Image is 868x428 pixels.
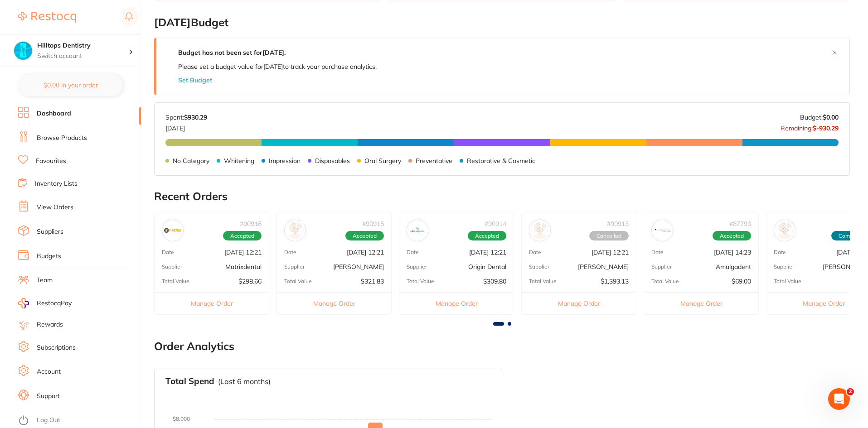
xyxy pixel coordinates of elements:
p: # 90913 [607,220,629,227]
img: Henry Schein Halas [776,222,793,239]
p: Supplier [407,264,427,270]
span: Accepted [713,231,751,241]
p: # 90916 [240,220,262,227]
p: (Last 6 months) [218,377,271,385]
p: [DATE] 12:21 [347,249,384,256]
img: Hilltops Dentistry [14,42,32,60]
button: Manage Order [522,292,636,314]
p: Supplier [651,264,672,270]
button: Manage Order [155,292,269,314]
p: Budget: [800,114,839,121]
img: Origin Dental [409,222,426,239]
span: 2 [847,388,854,395]
p: Whitening [224,157,254,164]
h2: Order Analytics [154,340,850,353]
p: [DATE] 12:21 [592,249,629,256]
p: Preventative [416,157,452,164]
a: Team [37,276,53,285]
p: Origin Dental [468,263,506,270]
a: Restocq Logo [18,7,76,28]
p: Total Value [774,278,801,284]
img: RestocqPay [18,298,29,308]
img: Henry Schein Halas [531,222,548,239]
p: [DATE] 12:21 [224,249,262,256]
strong: $930.29 [184,113,207,121]
p: $69.00 [732,278,751,285]
img: Restocq Logo [18,12,76,23]
strong: Budget has not been set for [DATE] . [178,48,286,57]
p: Date [162,249,174,255]
span: Accepted [468,231,506,241]
p: [PERSON_NAME] [333,263,384,270]
a: Dashboard [37,109,71,118]
p: Disposables [315,157,350,164]
a: View Orders [37,203,73,212]
p: Total Value [162,278,189,284]
span: RestocqPay [37,299,72,308]
a: Account [37,367,61,376]
a: Inventory Lists [35,179,78,188]
p: Supplier [774,264,794,270]
strong: $-930.29 [813,124,839,132]
h3: Total Spend [165,376,214,386]
p: Total Value [651,278,679,284]
button: Log Out [18,414,138,428]
a: Browse Products [37,134,87,143]
p: Supplier [529,264,549,270]
a: Support [37,392,60,401]
p: [DATE] 14:23 [714,249,751,256]
a: Rewards [37,320,63,329]
a: Favourites [36,157,66,166]
img: Matrixdental [164,222,181,239]
p: Oral Surgery [364,157,401,164]
p: [PERSON_NAME] [578,263,629,270]
p: $321.83 [361,278,384,285]
p: Total Value [529,278,557,284]
p: Remaining: [781,121,839,132]
button: Set Budget [178,77,212,84]
p: Total Value [284,278,312,284]
p: Date [651,249,664,255]
span: Accepted [223,231,262,241]
p: # 90915 [362,220,384,227]
img: Amalgadent [654,222,671,239]
p: Supplier [284,264,305,270]
button: Manage Order [277,292,391,314]
p: [DATE] [165,121,207,132]
a: Log Out [37,416,60,425]
a: Subscriptions [37,343,76,352]
img: Adam Dental [286,222,304,239]
button: $0.00 in your order [18,74,123,96]
p: Amalgadent [716,263,751,270]
p: Date [774,249,786,255]
h2: Recent Orders [154,190,850,203]
p: Date [407,249,419,255]
p: # 90914 [485,220,506,227]
h4: Hilltops Dentistry [37,41,129,50]
button: Manage Order [644,292,758,314]
p: Restorative & Cosmetic [467,157,535,164]
p: Switch account [37,52,129,61]
button: Manage Order [399,292,514,314]
span: Cancelled [589,231,629,241]
p: $1,393.13 [601,278,629,285]
span: Accepted [345,231,384,241]
p: [DATE] 12:21 [469,249,506,256]
p: No Category [173,157,209,164]
p: Total Value [407,278,434,284]
iframe: Intercom live chat [828,388,850,410]
strong: $0.00 [823,113,839,121]
p: Impression [269,157,301,164]
p: Date [284,249,296,255]
p: Matrixdental [225,263,262,270]
p: Please set a budget value for [DATE] to track your purchase analytics. [178,63,377,70]
a: Suppliers [37,227,63,236]
p: Date [529,249,541,255]
p: Spent: [165,114,207,121]
a: Budgets [37,252,61,261]
p: Supplier [162,264,182,270]
h2: [DATE] Budget [154,16,850,29]
p: $298.66 [238,278,262,285]
p: $309.80 [483,278,506,285]
p: # 87793 [729,220,751,227]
